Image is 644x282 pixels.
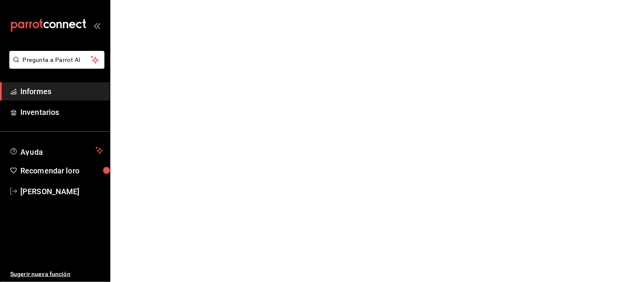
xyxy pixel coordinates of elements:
font: Sugerir nueva función [10,271,70,277]
font: Recomendar loro [20,166,79,175]
button: abrir_cajón_menú [93,22,100,29]
font: [PERSON_NAME] [20,187,80,196]
font: Pregunta a Parrot AI [23,56,81,63]
a: Pregunta a Parrot AI [6,61,104,70]
font: Informes [20,87,51,96]
font: Inventarios [20,108,59,117]
font: Ayuda [20,148,43,156]
button: Pregunta a Parrot AI [9,51,104,69]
